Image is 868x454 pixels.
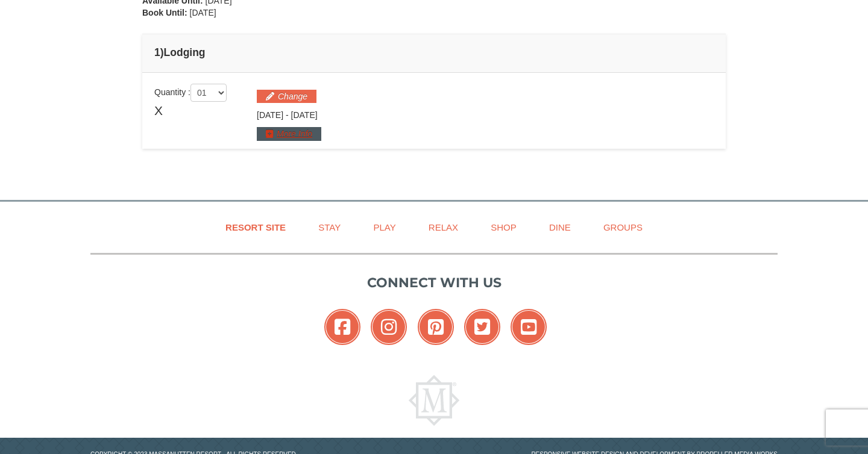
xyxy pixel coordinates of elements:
span: - [286,110,289,120]
p: Connect with us [90,273,778,293]
strong: Book Until: [142,8,187,17]
button: More Info [257,127,321,140]
span: [DATE] [257,110,283,120]
a: Dine [534,214,586,241]
img: Massanutten Resort Logo [409,375,459,426]
a: Play [358,214,410,241]
span: [DATE] [190,8,216,17]
a: Relax [414,214,473,241]
span: X [154,102,163,120]
a: Resort Site [210,214,301,241]
h4: 1 Lodging [154,46,714,58]
span: ) [160,46,164,58]
button: Change [257,90,316,103]
span: Quantity : [154,87,227,97]
span: [DATE] [291,110,318,120]
a: Shop [476,214,532,241]
a: Stay [303,214,356,241]
a: Groups [588,214,658,241]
